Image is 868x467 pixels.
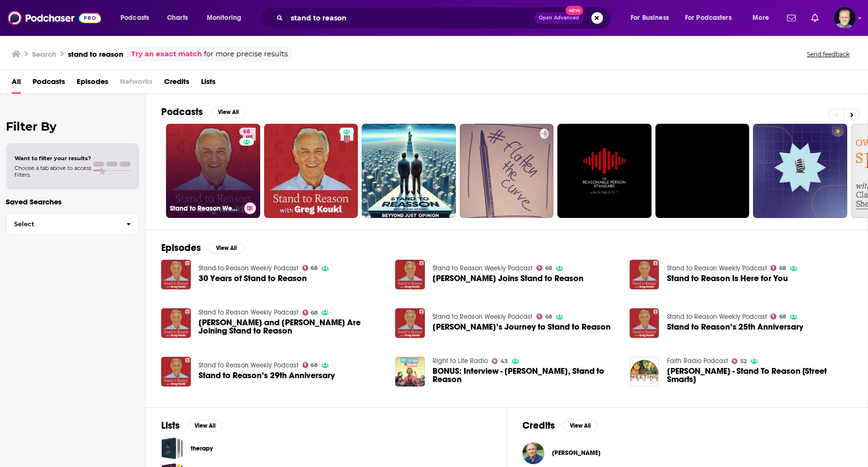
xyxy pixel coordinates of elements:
a: 68Stand to Reason Weekly Podcast [166,124,260,218]
span: 68 [311,311,317,315]
a: Stand to Reason Is Here for You [667,274,787,283]
img: BONUS: Interview - Alan Shlemon, Stand to Reason [395,357,425,386]
a: Stand to Reason Weekly Podcast [199,361,299,369]
a: ListsView All [161,419,222,432]
a: Faith Radio Podcast [667,357,728,365]
span: [PERSON_NAME] [552,449,601,457]
img: Stand to Reason’s 29th Anniversary [161,357,191,386]
a: Tripp and Megan Almon Are Joining Stand to Reason [199,318,384,335]
img: Tim’s Journey to Stand to Reason [395,308,425,338]
button: Open AdvancedNew [534,12,584,24]
a: therapy [161,437,183,459]
span: 52 [740,359,747,364]
a: Stand to Reason Weekly Podcast [667,313,767,321]
button: View All [563,420,598,432]
button: open menu [200,10,254,26]
a: 68 [536,314,552,319]
h2: Podcasts [161,106,203,118]
a: PodcastsView All [161,106,246,118]
h2: Lists [161,419,180,432]
a: Charts [161,10,194,26]
a: therapy [191,443,213,454]
a: 52 [732,358,747,364]
a: 43 [492,358,508,364]
a: Credits [164,74,189,94]
span: For Podcasters [685,11,732,25]
div: Search podcasts, credits, & more... [269,7,620,29]
a: Greg Koukl [552,449,601,457]
a: Stand to Reason Weekly Podcast [433,313,533,321]
span: 68 [779,315,786,319]
a: Podcasts [33,74,65,94]
a: 68 [770,314,786,319]
span: Charts [167,11,188,25]
a: BONUS: Interview - Alan Shlemon, Stand to Reason [433,367,618,384]
a: All [12,74,21,94]
h2: Credits [522,419,555,432]
img: Podchaser - Follow, Share and Rate Podcasts [8,9,101,27]
img: Craig Hazen Joins Stand to Reason [395,260,425,289]
input: Search podcasts, credits, & more... [287,10,534,26]
span: [PERSON_NAME]’s Journey to Stand to Reason [433,323,611,331]
h3: Search [32,50,56,59]
a: 68 [239,128,254,135]
h3: Stand to Reason Weekly Podcast [170,204,240,213]
img: Greg Koukl [522,442,544,464]
span: Podcasts [120,11,149,25]
a: 68 [536,265,552,271]
a: Stand to Reason’s 29th Anniversary [199,371,335,380]
img: 30 Years of Stand to Reason [161,260,191,289]
span: Logged in as JonesLiterary [834,7,855,29]
img: Koukl, Greg - Stand To Reason {Street Smarts} [630,357,659,386]
a: Tim’s Journey to Stand to Reason [433,323,611,331]
span: [PERSON_NAME] - Stand To Reason {Street Smarts} [667,367,852,384]
a: Stand to Reason Weekly Podcast [433,264,533,272]
img: User Profile [834,7,855,29]
span: 68 [545,266,552,270]
span: Episodes [77,74,108,94]
a: 68 [770,265,786,271]
button: View All [211,106,246,118]
span: 68 [545,315,552,319]
span: Networks [120,74,152,94]
span: BONUS: Interview - [PERSON_NAME], Stand to Reason [433,367,618,384]
span: Open Advanced [539,16,579,20]
a: CreditsView All [522,419,598,432]
a: Show notifications dropdown [807,10,822,26]
button: View All [209,242,244,254]
button: open menu [114,10,162,26]
span: More [752,11,769,25]
a: Show notifications dropdown [783,10,800,26]
span: 68 [311,363,317,367]
a: 68 [302,265,318,271]
a: Tripp and Megan Almon Are Joining Stand to Reason [161,308,191,338]
button: open menu [746,10,781,26]
img: Stand to Reason’s 25th Anniversary [630,308,659,338]
a: Craig Hazen Joins Stand to Reason [433,274,584,283]
a: Lists [201,74,216,94]
span: 43 [501,359,508,364]
a: 68 [302,362,318,368]
button: open menu [624,10,681,26]
span: Monitoring [207,11,241,25]
img: Stand to Reason Is Here for You [630,260,659,289]
a: Stand to Reason’s 25th Anniversary [667,323,803,331]
span: [PERSON_NAME] Joins Stand to Reason [433,274,584,283]
a: Koukl, Greg - Stand To Reason {Street Smarts} [667,367,852,384]
span: For Business [631,11,669,25]
button: View All [187,420,222,432]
